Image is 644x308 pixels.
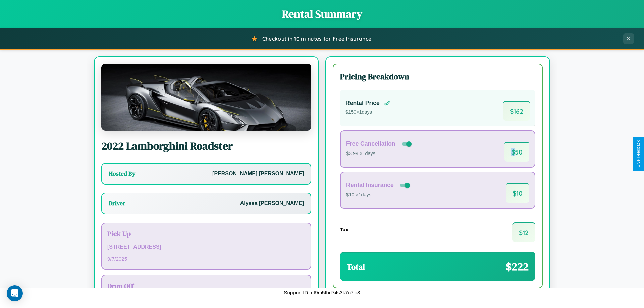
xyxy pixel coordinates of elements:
p: Alyssa [PERSON_NAME] [240,199,304,208]
h3: Drop Off [107,281,305,291]
span: $ 222 [506,259,529,274]
h4: Rental Insurance [346,182,394,189]
div: Give Feedback [636,140,641,168]
h2: 2022 Lamborghini Roadster [101,139,311,153]
div: Open Intercom Messenger [7,285,23,301]
h4: Rental Price [345,100,380,107]
p: $3.99 × 1 days [346,149,413,158]
h3: Driver [109,199,125,207]
p: Support ID: mf9m5fhd74s3k7c7io3 [284,288,360,297]
h3: Pick Up [107,229,305,238]
h1: Rental Summary [7,7,637,21]
p: 9 / 7 / 2025 [107,254,305,263]
p: [PERSON_NAME] [PERSON_NAME] [212,169,304,179]
img: Lamborghini Roadster [101,64,311,131]
span: $ 12 [512,222,535,242]
h4: Free Cancellation [346,140,395,147]
span: $ 10 [506,183,529,203]
p: $ 150 × 1 days [345,108,390,117]
h4: Tax [340,227,348,232]
span: $ 50 [504,142,529,162]
span: $ 162 [503,101,530,121]
h3: Hosted By [109,170,135,178]
p: [STREET_ADDRESS] [107,242,305,252]
h3: Total [347,261,365,272]
p: $10 × 1 days [346,191,411,199]
h3: Pricing Breakdown [340,71,535,82]
span: Checkout in 10 minutes for Free Insurance [262,35,371,42]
